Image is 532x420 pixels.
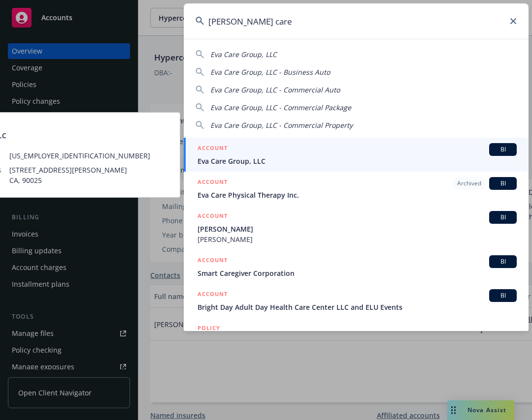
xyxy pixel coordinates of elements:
a: ACCOUNTBIEva Care Group, LLC [184,138,529,172]
h5: ACCOUNT [198,211,228,223]
span: Eva Care Group, LLC [198,156,517,166]
span: Eva Care Group, LLC - Commercial Property [210,120,353,130]
span: Eva Care Group, LLC - Business Auto [210,67,330,77]
span: [PERSON_NAME] [198,234,517,244]
a: POLICY [184,318,529,360]
h5: POLICY [198,323,220,333]
input: Search... [184,3,529,39]
span: Smart Caregiver Corporation [198,268,517,278]
h5: ACCOUNT [198,289,228,301]
a: ACCOUNTBIBright Day Adult Day Health Care Center LLC and ELU Events [184,284,529,318]
h5: ACCOUNT [198,255,228,267]
span: [PERSON_NAME] [198,224,517,234]
a: ACCOUNTArchivedBIEva Care Physical Therapy Inc. [184,172,529,206]
span: BI [493,145,513,154]
a: ACCOUNTBISmart Caregiver Corporation [184,250,529,284]
span: BI [493,291,513,300]
span: Eva Care Group, LLC [210,50,277,59]
h5: ACCOUNT [198,143,228,155]
span: Archived [457,179,481,188]
span: BI [493,213,513,222]
span: Eva Care Group, LLC - Commercial Auto [210,85,340,94]
span: BI [493,179,513,188]
span: BI [493,257,513,266]
span: Eva Care Group, LLC - Commercial Package [210,103,351,112]
a: ACCOUNTBI[PERSON_NAME][PERSON_NAME] [184,206,529,250]
span: Bright Day Adult Day Health Care Center LLC and ELU Events [198,302,517,312]
h5: ACCOUNT [198,177,228,189]
span: Eva Care Physical Therapy Inc. [198,190,517,200]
